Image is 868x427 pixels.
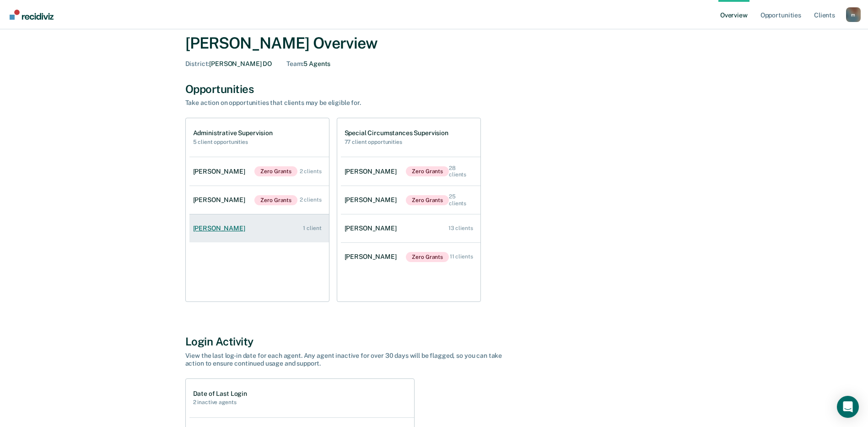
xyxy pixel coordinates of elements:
div: 13 clients [448,225,473,231]
div: View the last log-in date for each agent. Any agent inactive for over 30 days will be flagged, so... [185,352,506,367]
div: 28 clients [449,165,473,178]
div: 2 clients [300,168,322,175]
h2: 2 inactive agents [193,399,247,405]
a: [PERSON_NAME]Zero Grants 28 clients [341,156,480,187]
h2: 5 client opportunities [193,139,273,145]
span: Zero Grants [406,252,449,262]
a: [PERSON_NAME]Zero Grants 11 clients [341,243,480,271]
a: [PERSON_NAME]Zero Grants 25 clients [341,184,480,216]
div: Take action on opportunities that clients may be eligible for. [185,99,506,107]
a: [PERSON_NAME]Zero Grants 2 clients [189,186,329,214]
div: Open Intercom Messenger [837,396,859,418]
a: [PERSON_NAME]Zero Grants 2 clients [189,157,329,186]
a: [PERSON_NAME] 1 client [189,215,329,241]
div: 25 clients [449,193,473,207]
div: Opportunities [185,82,683,96]
img: Recidiviz [10,10,54,20]
div: 2 clients [300,197,322,203]
h1: Administrative Supervision [193,129,273,137]
h1: Date of Last Login [193,390,247,398]
h1: Special Circumstances Supervision [345,129,448,137]
span: Team : [286,60,303,67]
span: Zero Grants [406,166,449,176]
div: [PERSON_NAME] [345,168,400,175]
div: [PERSON_NAME] [193,168,249,175]
div: Login Activity [185,335,683,348]
div: [PERSON_NAME] [345,253,400,261]
div: [PERSON_NAME] DO [185,60,272,68]
button: Profile dropdown button [846,7,861,22]
div: [PERSON_NAME] [193,224,249,232]
div: 1 client [303,225,321,231]
div: 11 clients [450,253,473,260]
span: Zero Grants [254,166,297,176]
h2: 77 client opportunities [345,139,448,145]
div: [PERSON_NAME] Overview [185,34,683,53]
div: [PERSON_NAME] [345,224,400,232]
span: Zero Grants [254,195,297,205]
a: [PERSON_NAME] 13 clients [341,215,480,241]
div: 5 Agents [286,60,330,68]
div: [PERSON_NAME] [193,196,249,204]
span: Zero Grants [406,195,449,205]
span: District : [185,60,210,67]
div: m [846,7,861,22]
div: [PERSON_NAME] [345,196,400,204]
